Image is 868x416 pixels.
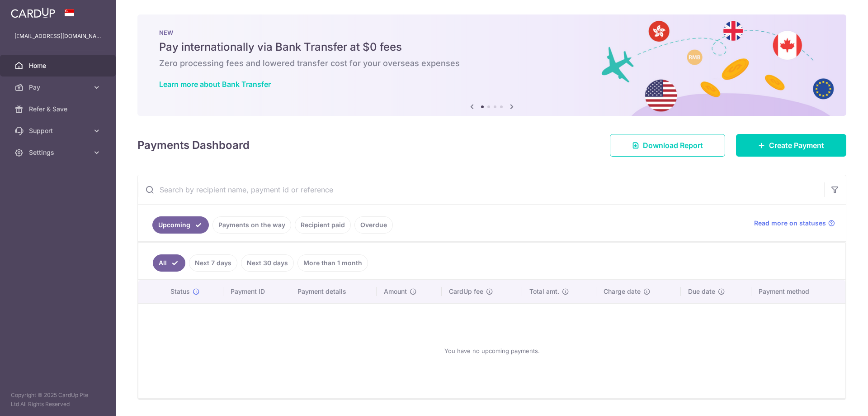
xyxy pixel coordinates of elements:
span: Charge date [604,287,641,296]
th: Payment details [290,280,377,303]
span: Status [170,287,190,296]
span: Settings [29,148,89,157]
span: Due date [688,287,715,296]
th: Payment ID [223,280,290,303]
span: Home [29,61,89,70]
p: [EMAIL_ADDRESS][DOMAIN_NAME] [14,32,101,41]
h6: Zero processing fees and lowered transfer cost for your overseas expenses [159,58,825,69]
a: Download Report [610,134,725,157]
p: NEW [159,29,825,36]
a: Read more on statuses [754,219,835,228]
span: Support [29,126,89,135]
a: Create Payment [736,134,846,157]
a: Learn more about Bank Transfer [159,80,271,89]
a: Next 7 days [189,254,237,272]
a: Next 30 days [241,254,294,272]
span: Amount [384,287,407,296]
span: CardUp fee [449,287,483,296]
img: CardUp [11,7,55,18]
input: Search by recipient name, payment id or reference [138,175,824,204]
a: Recipient paid [295,216,351,234]
span: Read more on statuses [754,219,826,228]
span: Pay [29,83,89,92]
a: Upcoming [152,216,209,234]
span: Refer & Save [29,105,89,114]
th: Payment method [751,280,845,303]
img: Bank transfer banner [137,14,846,116]
div: You have no upcoming payments. [149,311,835,391]
a: All [153,254,185,272]
span: Download Report [643,140,703,151]
h4: Payments Dashboard [137,137,250,153]
a: Payments on the way [212,216,291,234]
span: Total amt. [529,287,559,296]
span: Create Payment [769,140,824,151]
a: More than 1 month [297,254,368,272]
h5: Pay internationally via Bank Transfer at $0 fees [159,40,825,54]
a: Overdue [354,216,393,234]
